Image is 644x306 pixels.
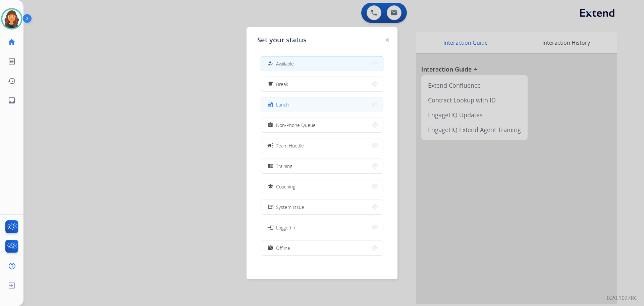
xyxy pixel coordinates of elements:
[607,294,637,302] p: 0.20.1027RC
[261,159,383,173] button: Training
[276,81,288,88] span: Break
[386,38,389,42] img: close-button
[261,77,383,91] button: Break
[268,61,273,67] mat-icon: how_to_reg
[261,138,383,153] button: Team Huddle
[268,122,273,128] mat-icon: assignment
[257,35,307,45] span: Set your status
[261,56,383,71] button: Available
[261,118,383,132] button: Non-Phone Queue
[268,81,273,87] mat-icon: free_breakfast
[261,97,383,112] button: Lunch
[276,183,295,190] span: Coaching
[268,245,273,251] mat-icon: work_off
[267,224,274,231] mat-icon: login
[267,142,274,149] mat-icon: campaign
[8,96,16,104] mat-icon: inbox
[261,200,383,214] button: System Issue
[276,101,289,108] span: Lunch
[2,9,21,28] img: avatar
[8,57,16,65] mat-icon: list_alt
[268,204,273,210] mat-icon: phonelink_off
[276,163,292,170] span: Training
[276,204,304,211] span: System Issue
[268,102,273,107] mat-icon: fastfood
[276,60,294,67] span: Available
[8,38,16,46] mat-icon: home
[261,241,383,255] button: Offline
[268,163,273,169] mat-icon: menu_book
[276,122,316,129] span: Non-Phone Queue
[276,245,290,252] span: Offline
[8,77,16,85] mat-icon: history
[261,220,383,235] button: Logged In
[276,224,297,231] span: Logged In
[268,184,273,189] mat-icon: school
[261,179,383,194] button: Coaching
[276,142,304,149] span: Team Huddle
